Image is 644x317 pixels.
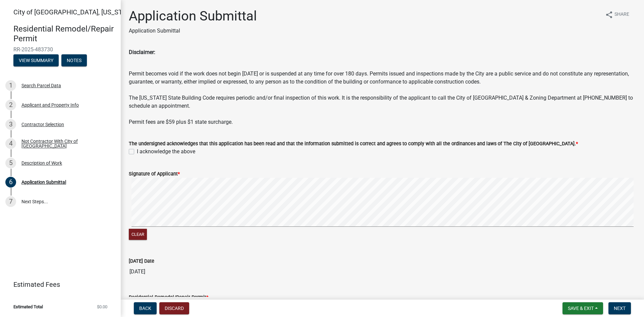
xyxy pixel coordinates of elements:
[159,302,189,314] button: Discard
[21,83,61,88] div: Search Parcel Data
[129,142,578,146] label: The undersigned acknowledges that this application has been read and that the information submitt...
[13,305,43,309] span: Estimated Total
[608,302,631,314] button: Next
[129,259,154,264] label: [DATE] Date
[614,306,626,311] span: Next
[13,58,59,63] wm-modal-confirm: Summary
[129,49,155,55] strong: Disclaimer:
[129,27,257,35] p: Application Submittal
[21,180,66,184] div: Application Submittal
[600,8,635,21] button: shareShare
[5,119,16,130] div: 3
[5,138,16,149] div: 4
[13,46,107,53] span: RR-2025-483730
[61,58,87,63] wm-modal-confirm: Notes
[61,54,87,66] button: Notes
[5,158,16,168] div: 5
[129,229,147,240] button: Clear
[21,161,62,165] div: Description of Work
[21,139,110,148] div: Not Contractor With City of [GEOGRAPHIC_DATA]
[5,80,16,91] div: 1
[5,100,16,110] div: 2
[562,302,603,314] button: Save & Exit
[139,306,151,311] span: Back
[97,305,107,309] span: $0.00
[605,11,613,19] i: share
[614,11,629,19] span: Share
[21,103,79,107] div: Applicant and Property Info
[129,295,208,300] label: Residential Remodel/Repair Permit
[137,148,195,156] label: I acknowledge the above
[13,8,136,16] span: City of [GEOGRAPHIC_DATA], [US_STATE]
[21,122,64,127] div: Contractor Selection
[5,278,110,291] a: Estimated Fees
[13,54,59,66] button: View Summary
[129,172,180,176] label: Signature of Applicant
[129,8,257,24] h1: Application Submittal
[5,177,16,188] div: 6
[134,302,157,314] button: Back
[568,306,594,311] span: Save & Exit
[5,196,16,207] div: 7
[129,70,636,126] p: Permit becomes void if the work does not begin [DATE] or is suspended at any time for over 180 da...
[13,24,115,44] h4: Residential Remodel/Repair Permit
